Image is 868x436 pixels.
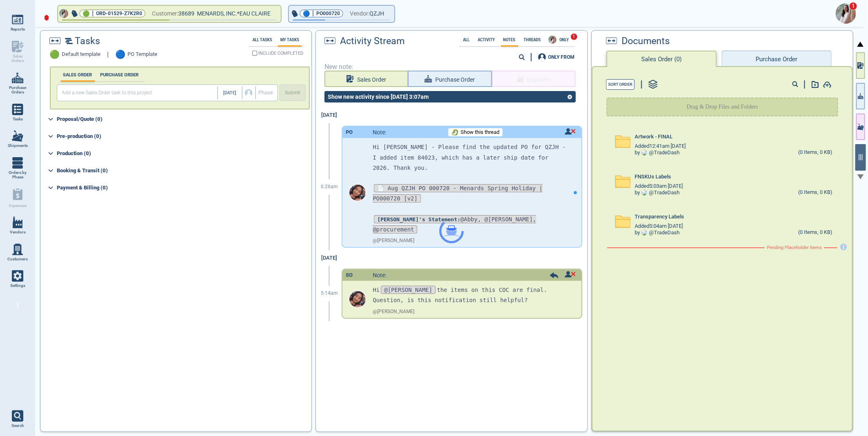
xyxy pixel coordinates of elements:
span: 🟢 [83,11,89,16]
label: SALES ORDER [61,72,95,78]
div: by @ TradeDash [635,190,680,196]
span: Purchase Orders [7,85,29,95]
img: menu_icon [12,244,23,255]
span: Added 5:04am [DATE] [635,223,683,229]
span: Search [11,423,24,428]
img: Avatar [836,3,856,24]
img: menu_icon [12,270,23,282]
span: Vendors [10,230,26,235]
span: Artwork - FINAL [635,134,673,140]
img: Avatar [642,230,647,236]
button: Purchase Order [722,51,831,67]
img: Avatar [642,190,647,196]
span: INCLUDE COMPLETED [258,51,303,56]
span: Added 12:41am [DATE] [635,143,686,149]
span: 🔵 [116,50,126,59]
div: Pre-production (0) [57,130,310,143]
span: Settings [10,283,25,288]
span: Vendor: [350,9,369,19]
span: Customers [7,257,28,262]
img: menu_icon [12,157,23,169]
img: menu_icon [12,72,23,84]
span: Phase [258,90,273,96]
span: ORD-01529-Z7K2R0 [96,9,142,18]
p: Drag & Drop Files and Folders [687,103,758,111]
span: PO Template [128,51,158,58]
span: | [312,9,314,18]
div: Booking & Transit (0) [57,164,310,177]
span: Tasks [75,36,101,47]
img: diamond [44,14,49,21]
span: FNSKUs Labels [635,174,671,180]
button: Avatar🟢|ORD-01529-Z7K2R0Customer:38689 MENARDS, INC.*EAU CLAIRE [58,6,281,22]
span: Orders by Phase [7,170,29,180]
button: Sort Order [606,79,635,90]
span: Shipments [8,143,28,148]
img: menu_icon [12,104,23,115]
span: Default template [62,51,101,58]
label: All Tasks [250,38,275,42]
span: Pending Placeholder Items [767,245,822,251]
img: Avatar [59,9,68,18]
img: timeline2 [65,38,73,44]
span: MENARDS, INC.*EAU CLAIRE [197,10,271,17]
div: Payment & Billing (0) [57,181,310,194]
div: by @ TradeDash [635,150,680,156]
span: Reports [11,27,25,32]
button: Sales Order (0) [606,51,717,67]
span: | [92,9,94,18]
img: add-document [823,81,832,88]
span: [DATE] [223,91,236,96]
span: 🟢 [50,50,60,59]
span: 38689 [178,9,197,19]
img: menu_icon [12,130,23,142]
label: PURCHASE ORDER [98,72,141,78]
span: Added 5:03am [DATE] [635,183,683,189]
img: menu_icon [12,217,23,228]
span: Transparency Labels [635,214,684,220]
span: 🔵 [303,11,310,16]
div: (0 Items, 0 KB) [798,149,832,156]
div: Proposal/Quote (0) [57,113,310,126]
label: My Tasks [278,38,302,42]
img: menu_icon [12,14,23,25]
button: 🔵|PO000720Vendor:QZJH [289,6,394,22]
span: Customer: [152,9,178,19]
div: (0 Items, 0 KB) [798,229,832,236]
span: PO000720 [316,9,340,18]
input: Add a new Sales Order task to this project [59,87,217,99]
img: add-document [812,81,819,88]
div: Production (0) [57,147,310,160]
div: (0 Items, 0 KB) [798,189,832,196]
span: Tasks [13,117,23,122]
img: Avatar [642,150,647,156]
span: | [107,51,109,58]
span: 1 [849,2,857,10]
span: QZJH [369,9,384,19]
div: by @ TradeDash [635,230,680,236]
span: Documents [622,36,670,47]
